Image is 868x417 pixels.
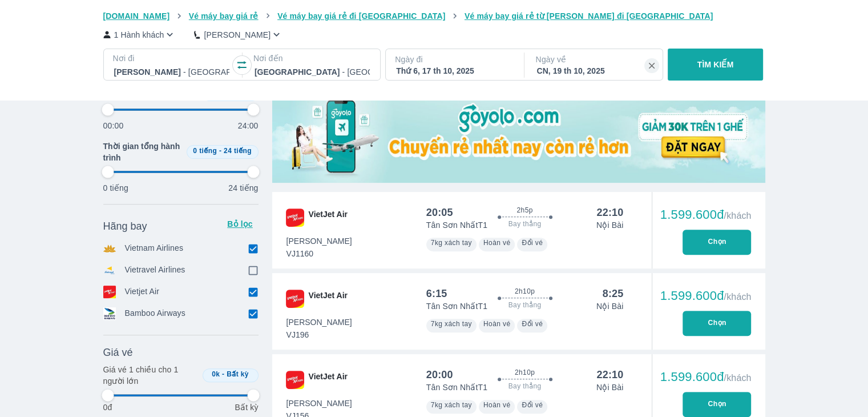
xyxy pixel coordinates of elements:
[395,54,512,65] p: Ngày đi
[222,215,259,233] button: Bỏ lọc
[522,320,543,328] span: Đổi vé
[660,208,752,222] div: 1.599.600đ
[596,219,623,231] p: Nội Bài
[286,235,352,247] span: [PERSON_NAME]
[125,286,160,298] p: Vietjet Air
[227,370,249,378] span: Bất kỳ
[515,368,535,377] span: 2h10p
[222,370,224,378] span: -
[277,11,445,21] span: Vé máy bay giá rẻ đi [GEOGRAPHIC_DATA]
[113,53,231,64] p: Nơi đi
[204,29,271,41] p: [PERSON_NAME]
[724,373,751,383] span: /khách
[103,29,176,41] button: 1 Hành khách
[103,120,124,131] p: 00:00
[516,206,532,215] span: 2h5p
[683,230,751,255] button: Chọn
[596,368,623,382] div: 22:10
[103,402,112,413] p: 0đ
[103,182,128,194] p: 0 tiếng
[426,382,487,393] p: Tân Sơn Nhất T1
[189,11,259,21] span: Vé máy bay giá rẻ
[697,59,734,70] p: TÌM KIẾM
[724,292,751,302] span: /khách
[103,364,198,387] p: Giá vé 1 chiều cho 1 người lớn
[286,371,304,389] img: VJ
[596,300,623,312] p: Nội Bài
[212,370,220,378] span: 0k
[596,382,623,393] p: Nội Bài
[660,289,752,303] div: 1.599.600đ
[224,147,252,155] span: 24 tiếng
[537,65,652,77] div: CN, 19 th 10, 2025
[103,10,765,22] nav: breadcrumb
[683,392,751,417] button: Chọn
[465,11,713,21] span: Vé máy bay giá rẻ từ [PERSON_NAME] đi [GEOGRAPHIC_DATA]
[660,370,752,384] div: 1.599.600đ
[603,287,624,300] div: 8:25
[309,290,348,308] span: VietJet Air
[309,371,348,389] span: VietJet Air
[431,320,472,328] span: 7kg xách tay
[426,300,487,312] p: Tân Sơn Nhất T1
[522,401,543,409] span: Đổi vé
[103,141,182,163] span: Thời gian tổng hành trình
[286,329,352,340] span: VJ196
[668,49,763,81] button: TÌM KIẾM
[515,287,535,296] span: 2h10p
[286,316,352,328] span: [PERSON_NAME]
[724,211,751,220] span: /khách
[596,206,623,219] div: 22:10
[125,242,184,255] p: Vietnam Airlines
[286,248,352,259] span: VJ1160
[426,287,447,300] div: 6:15
[228,182,258,194] p: 24 tiếng
[396,65,511,77] div: Thứ 6, 17 th 10, 2025
[536,54,653,65] p: Ngày về
[193,147,217,155] span: 0 tiếng
[227,218,254,230] p: Bỏ lọc
[286,290,304,308] img: VJ
[286,398,352,409] span: [PERSON_NAME]
[286,209,304,227] img: VJ
[253,53,371,64] p: Nơi đến
[238,120,259,131] p: 24:00
[103,219,147,233] span: Hãng bay
[483,401,511,409] span: Hoàn vé
[426,219,487,231] p: Tân Sơn Nhất T1
[309,209,348,227] span: VietJet Air
[431,239,472,247] span: 7kg xách tay
[272,90,765,183] img: media-0
[125,307,185,320] p: Bamboo Airways
[426,368,453,382] div: 20:00
[522,239,543,247] span: Đổi vé
[426,206,453,219] div: 20:05
[114,29,164,41] p: 1 Hành khách
[431,401,472,409] span: 7kg xách tay
[219,147,221,155] span: -
[125,264,185,276] p: Vietravel Airlines
[103,346,133,359] span: Giá vé
[235,402,258,413] p: Bất kỳ
[483,239,511,247] span: Hoàn vé
[683,311,751,336] button: Chọn
[103,11,170,21] span: [DOMAIN_NAME]
[194,29,282,41] button: [PERSON_NAME]
[483,320,511,328] span: Hoàn vé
